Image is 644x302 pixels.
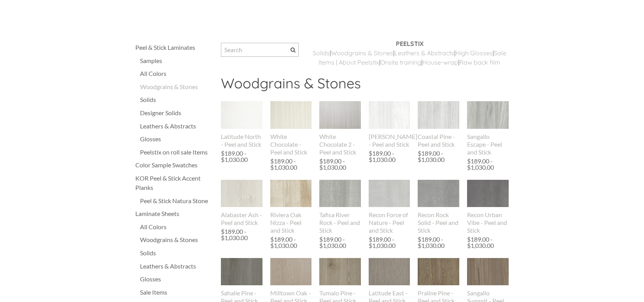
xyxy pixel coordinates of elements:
div: Latitude North - Peel and Stick [221,133,262,148]
a: White Chocolate 2 - Peel and Stick [319,101,361,156]
a: White Chocolate - Peel and Stick [270,101,312,156]
div: Recon Rock Solid - Peel and Stick [418,211,459,234]
div: $189.00 - $1,030.00 [418,150,457,163]
a: Designer Solids [140,108,213,118]
span: | [458,58,459,66]
div: Sale Items [140,288,213,297]
a: Tafisa River Rock - Peel and Stick [319,180,361,234]
a: Alabaster Ash - Peel and Stick [221,180,262,226]
a: s [390,49,393,57]
img: s832171791223022656_p581_i1_w400.jpeg [221,101,262,129]
a: Onsite training [380,58,421,66]
div: Peelstix on roll sale Items [140,147,213,157]
a: Leathers & Abstract [394,49,451,57]
div: Riviera Oak Nizza - Peel and Stick [270,211,312,234]
img: s832171791223022656_p482_i1_w400.jpeg [270,258,312,286]
div: $189.00 - $1,030.00 [221,150,261,163]
a: High Glosses [455,49,493,57]
div: KOR Peel & Stick Accent Planks [135,174,213,192]
img: s832171791223022656_p847_i1_w716.png [418,88,459,142]
a: Color Sample Swatches [135,160,213,170]
a: Leathers & Abstracts [140,262,213,271]
img: s832171791223022656_p580_i1_w400.jpeg [369,258,410,286]
div: Tafisa River Rock - Peel and Stick [319,211,361,234]
a: Latitude North - Peel and Stick [221,101,262,148]
a: All Colors [140,69,213,78]
div: $189.00 - $1,030.00 [319,158,359,170]
img: s832171791223022656_p763_i2_w640.jpeg [221,245,262,299]
a: Coastal Pine - Peel and Stick [418,101,459,148]
div: Recon Force of Nature - Peel and Stick [369,211,410,234]
a: [PERSON_NAME] - Peel and Stick [369,101,410,148]
img: s832171791223022656_p891_i1_w1536.jpeg [418,171,459,216]
h2: Woodgrains & Stones [221,75,509,97]
a: All Colors [140,222,213,232]
div: White Chocolate - Peel and Stick [270,133,312,156]
img: s832171791223022656_p841_i1_w690.png [369,87,410,143]
a: Sangallo Escape - Peel and Stick [467,101,509,156]
div: White Chocolate 2 - Peel and Stick [319,133,361,156]
img: s832171791223022656_p793_i1_w640.jpeg [319,88,361,142]
span: | [421,58,422,66]
span: Search [290,47,296,53]
img: s832171791223022656_p767_i6_w640.jpeg [319,245,361,299]
a: ​Solids [313,49,330,57]
div: $189.00 - $1,030.00 [467,236,507,249]
div: Recon Urban Vibe - Peel and Stick [467,211,509,234]
a: s [451,49,454,57]
a: Raw back film [459,58,500,66]
img: s832171791223022656_p779_i1_w640.jpeg [467,88,509,142]
a: Glosses [140,134,213,144]
a: Peel & Stick Natura Stone [140,196,213,205]
a: Recon Rock Solid - Peel and Stick [418,180,459,234]
span: | [493,49,494,57]
a: Glosses [140,274,213,284]
div: $189.00 - $1,030.00 [369,236,408,249]
div: $189.00 - $1,030.00 [369,150,408,163]
div: [PERSON_NAME] - Peel and Stick [369,133,410,148]
img: s832171791223022656_p484_i1_w400.jpeg [418,258,459,286]
a: Woodgrains & Stone [331,49,390,57]
a: Peel & Stick Laminates [135,43,213,52]
a: Solids [140,95,213,104]
a: Laminate Sheets [135,209,213,218]
div: Coastal Pine - Peel and Stick [418,133,459,148]
div: $189.00 - $1,030.00 [467,158,507,170]
div: $189.00 - $1,030.00 [270,158,310,170]
a: Woodgrains & Stones [140,82,213,91]
a: House-wrap [422,58,458,66]
a: Riviera Oak Nizza - Peel and Stick [270,180,312,234]
img: s832171791223022656_p782_i1_w640.jpeg [467,245,509,299]
span: | [330,49,331,57]
a: Solids [140,248,213,258]
div: Sangallo Escape - Peel and Stick [467,133,509,156]
span: | [379,58,380,66]
div: $189.00 - $1,030.00 [319,236,359,249]
img: s832171791223022656_p895_i1_w1536.jpeg [369,171,410,216]
img: s832171791223022656_p691_i2_w640.jpeg [270,180,312,207]
input: Search [221,43,299,57]
div: $189.00 - $1,030.00 [221,228,261,241]
div: Samples [140,56,213,65]
span: | [393,49,394,57]
div: $189.00 - $1,030.00 [418,236,457,249]
img: s832171791223022656_p893_i1_w1536.jpeg [467,171,509,216]
a: Woodgrains & Stones [140,235,213,244]
a: Leathers & Abstracts [140,121,213,131]
div: $189.00 - $1,030.00 [270,236,310,249]
strong: PEELSTIX [396,40,423,47]
img: s832171791223022656_p842_i1_w738.png [221,168,262,220]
